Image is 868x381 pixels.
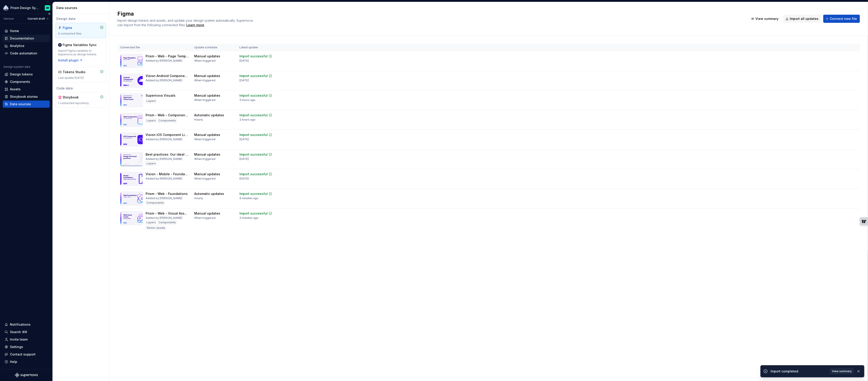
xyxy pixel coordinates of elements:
[10,79,30,84] div: Components
[194,54,220,58] div: Manual updates
[3,101,50,108] a: Data sources
[3,328,50,336] button: Search ⌘K
[15,373,38,377] a: Supernova Logo
[10,94,38,99] div: Storybook stories
[3,336,50,343] a: Invite team
[55,67,106,82] a: Tokens StudioLast update [DATE]
[3,358,50,365] button: Help
[146,201,165,205] div: Components
[239,152,268,157] div: Import successful
[146,59,182,63] div: Added by [PERSON_NAME]
[186,23,205,27] span: .
[55,23,106,38] a: Figma9 connected files
[239,216,258,220] div: 2 minutes ago
[146,133,189,137] div: Vision iOS Component Library
[3,50,50,57] a: Code automation
[3,42,50,49] a: Analytics
[10,44,24,48] div: Analytics
[63,26,84,30] div: Figma
[117,10,743,17] h2: Figma
[58,58,83,63] div: Install plugin
[3,71,50,78] a: Design tokens
[56,6,107,10] div: Data sources
[46,11,52,17] button: Collapse sidebar
[117,19,254,27] span: Import design tokens and assets, and update your design system automatically. Supernova can impor...
[10,51,37,56] div: Code automation
[55,40,106,65] a: Figma Variables SyncImport Figma variables to Supernova as design tokens.Install plugin
[239,59,249,63] div: [DATE]
[63,95,84,100] div: Storybook
[146,226,166,230] div: Vector assets
[194,113,224,117] div: Automatic updates
[239,79,249,82] div: [DATE]
[239,118,255,122] div: 2 hours ago
[3,86,50,93] a: Assets
[63,70,85,74] div: Tokens Studio
[823,15,860,23] button: Connect new file
[239,93,268,98] div: Import successful
[239,211,268,216] div: Import successful
[158,118,177,123] div: Components
[1,3,52,13] button: Prism Design SystemEmiliano Rodriguez
[10,87,21,91] div: Assets
[55,92,106,108] a: Storybook1 connected repository
[146,220,157,225] div: Layers
[3,343,50,351] a: Settings
[146,161,157,166] div: Layers
[194,118,203,122] div: Hourly
[146,152,189,157] div: Best practices: Our ideal working ways
[3,5,9,11] img: 106765b7-6fc4-4b5d-8be0-32f944830029.png
[10,102,31,106] div: Data sources
[194,196,203,200] div: Hourly
[194,138,215,141] div: When triggered
[58,49,104,56] div: Import Figma variables to Supernova as design tokens.
[790,16,818,21] span: Import all updates
[45,5,50,11] img: Emiliano Rodriguez
[55,16,106,21] div: Design data
[55,86,106,91] div: Code data
[239,177,249,180] div: [DATE]
[58,76,104,80] div: Last update [DATE]
[194,216,215,220] div: When triggered
[10,72,33,77] div: Design tokens
[3,93,50,100] a: Storybook stories
[28,17,45,21] span: Current draft
[146,172,189,176] div: Vision - Mobile - Foundation
[146,192,188,196] div: Prism - Web - Foundations
[194,93,220,98] div: Manual updates
[10,36,34,41] div: Documentation
[194,157,215,161] div: When triggered
[830,16,857,21] span: Connect new file
[239,98,255,102] div: 5 hours ago
[3,78,50,85] a: Components
[63,43,97,47] div: Figma Variables Sync
[186,23,204,27] a: Learn more
[194,59,215,63] div: When triggered
[194,152,220,157] div: Manual updates
[749,15,781,23] button: View summary
[771,369,827,374] div: Import completed.
[194,98,215,102] div: When triggered
[239,157,249,161] div: [DATE]
[146,157,182,161] div: Added by [PERSON_NAME]
[192,44,237,51] th: Update schedule
[4,65,30,69] div: Design system data
[10,6,39,10] div: Prism Design System
[146,54,189,58] div: Prism - Web - Page Templates
[146,99,157,103] div: Layers
[239,196,258,200] div: 9 minutes ago
[237,44,284,51] th: Latest update
[194,133,220,137] div: Manual updates
[146,177,182,180] div: Added by [PERSON_NAME]
[146,138,182,141] div: Added by [PERSON_NAME]
[146,196,182,200] div: Added by [PERSON_NAME]
[117,44,192,51] th: Connected file
[146,216,182,220] div: Added by [PERSON_NAME]
[783,15,821,23] button: Import all updates
[830,368,854,374] button: View summary
[3,351,50,358] button: Contact support
[10,337,28,342] div: Invite team
[146,113,189,117] div: Prism - Web - Component Library
[10,345,23,349] div: Settings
